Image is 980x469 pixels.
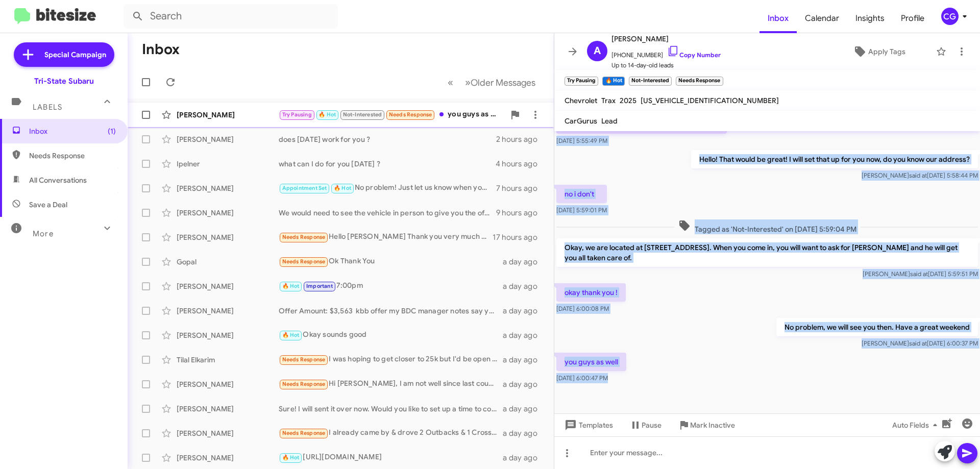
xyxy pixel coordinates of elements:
div: [PERSON_NAME] [177,183,279,193]
div: what can I do for you [DATE] ? [279,159,496,169]
h1: Inbox [142,41,180,58]
span: [DATE] 6:00:47 PM [556,374,608,382]
div: you guys as well [279,109,505,120]
div: Offer Amount: $3,563 kbb offer my BDC manager notes say your passing it on to your son let us kno... [279,306,503,316]
div: Ok Thank You [279,256,503,267]
span: Templates [562,416,613,434]
span: Special Campaign [44,50,106,60]
button: Previous [442,72,459,93]
button: Apply Tags [826,42,931,61]
span: All Conversations [29,175,87,185]
span: Older Messages [471,77,535,88]
span: Not-Interested [343,111,382,118]
button: Next [459,72,542,93]
span: » [465,76,471,89]
div: [PERSON_NAME] [177,232,279,242]
small: Try Pausing [565,77,598,86]
div: [PERSON_NAME] [177,110,279,120]
div: a day ago [503,428,546,438]
div: Gopal [177,257,279,267]
div: 4 hours ago [496,159,546,169]
div: Sure! I will sent it over now. Would you like to set up a time to come in and see it? [279,404,503,414]
span: « [448,76,453,89]
span: Profile [893,4,933,33]
span: 2025 [620,96,636,105]
span: Pause [642,416,661,434]
span: said at [910,270,928,278]
span: [DATE] 5:59:01 PM [556,206,607,214]
span: (1) [108,126,116,136]
div: [PERSON_NAME] [177,330,279,340]
div: Okay sounds good [279,329,503,341]
span: [PERSON_NAME] [611,33,721,45]
div: [PERSON_NAME] [177,208,279,218]
div: a day ago [503,306,546,316]
div: Hi [PERSON_NAME], I am not well since last couple of days, sorry couldn't reply to you. I wont be... [279,378,503,390]
span: More [33,229,54,238]
div: Tilal Elkarim [177,355,279,365]
span: [PERSON_NAME] [DATE] 6:00:37 PM [862,339,978,347]
span: Up to 14-day-old leads [611,60,721,70]
span: 🔥 Hot [318,111,336,118]
div: I was hoping to get closer to 25k but I'd be open to hearing what you can offer [279,354,503,365]
p: okay thank you ! [556,283,626,302]
div: [PERSON_NAME] [177,404,279,414]
span: [DATE] 6:00:08 PM [556,305,609,312]
span: Needs Response [29,151,116,161]
span: Chevrolet [565,96,597,105]
span: [PERSON_NAME] [DATE] 5:58:44 PM [862,171,978,179]
span: Needs Response [282,356,326,363]
a: Inbox [759,4,797,33]
div: 17 hours ago [493,232,546,242]
button: Mark Inactive [670,416,743,434]
span: Needs Response [389,111,432,118]
div: I already came by & drove 2 Outbacks & 1 Crosstrek. Your reps was awesome, but my Subaru 'lust' w... [279,427,503,439]
span: [US_VEHICLE_IDENTIFICATION_NUMBER] [641,96,779,105]
a: Copy Number [667,51,721,59]
span: 🔥 Hot [282,283,300,289]
span: Labels [33,103,62,112]
span: Important [306,283,333,289]
div: a day ago [503,281,546,291]
p: no i don't [556,185,607,203]
span: Tagged as 'Not-Interested' on [DATE] 5:59:04 PM [674,219,861,234]
span: Appointment Set [282,185,327,191]
button: Pause [621,416,670,434]
div: a day ago [503,379,546,389]
p: Okay, we are located at [STREET_ADDRESS]. When you come in, you will want to ask for [PERSON_NAME... [556,238,978,267]
div: does [DATE] work for you ? [279,134,496,144]
div: [PERSON_NAME] [177,306,279,316]
div: a day ago [503,257,546,267]
span: Insights [847,4,893,33]
span: Mark Inactive [690,416,735,434]
nav: Page navigation example [442,72,542,93]
div: [PERSON_NAME] [177,379,279,389]
button: Auto Fields [884,416,949,434]
span: Needs Response [282,258,326,265]
div: [URL][DOMAIN_NAME] [279,452,503,463]
div: [PERSON_NAME] [177,281,279,291]
div: Ipelner [177,159,279,169]
input: Search [124,4,338,29]
span: Save a Deal [29,200,67,210]
div: CG [941,8,959,25]
div: No problem! Just let us know when you're ready, and we can find a time that works for you. Lookin... [279,182,496,194]
div: a day ago [503,330,546,340]
div: 9 hours ago [496,208,546,218]
a: Calendar [797,4,847,33]
span: CarGurus [565,116,597,126]
span: 🔥 Hot [282,454,300,461]
span: Needs Response [282,430,326,436]
button: CG [933,8,969,25]
small: Not-Interested [629,77,672,86]
span: said at [909,171,927,179]
span: Try Pausing [282,111,312,118]
p: you guys as well [556,353,626,371]
div: a day ago [503,453,546,463]
span: Needs Response [282,234,326,240]
span: Apply Tags [868,42,905,61]
span: Lead [601,116,618,126]
div: [PERSON_NAME] [177,428,279,438]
